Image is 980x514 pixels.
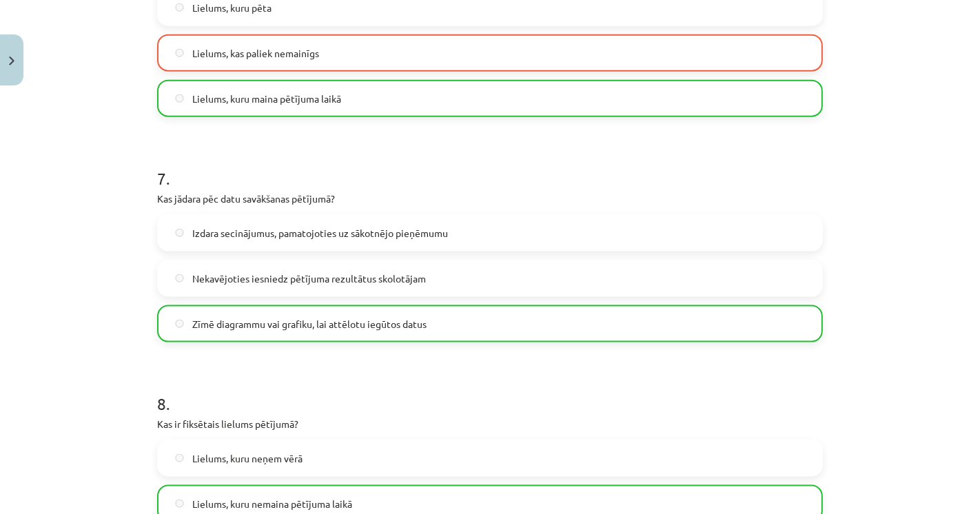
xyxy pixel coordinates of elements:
[175,229,184,238] input: Izdara secinājumus, pamatojoties uz sākotnējo pieņēmumu
[175,454,184,463] input: Lielums, kuru neņem vērā
[192,271,426,286] span: Nekavējoties iesniedz pētījuma rezultātus skolotājam
[157,192,823,206] p: Kas jādara pēc datu savākšanas pētījumā?
[192,451,303,466] span: Lielums, kuru neņem vērā
[175,500,184,508] input: Lielums, kuru nemaina pētījuma laikā
[175,320,184,329] input: Zīmē diagrammu vai grafiku, lai attēlotu iegūtos datus
[9,56,14,65] img: icon-close-lesson-0947bae3869378f0d4975bcd49f059093ad1ed9edebbc8119c70593378902aed.svg
[175,274,184,283] input: Nekavējoties iesniedz pētījuma rezultātus skolotājam
[192,46,319,61] span: Lielums, kas paliek nemainīgs
[157,370,823,413] h1: 8 .
[157,417,823,431] p: Kas ir fiksētais lielums pētījumā?
[192,92,341,106] span: Lielums, kuru maina pētījuma laikā
[157,145,823,187] h1: 7 .
[192,226,448,240] span: Izdara secinājumus, pamatojoties uz sākotnējo pieņēmumu
[192,497,352,511] span: Lielums, kuru nemaina pētījuma laikā
[175,94,184,103] input: Lielums, kuru maina pētījuma laikā
[175,3,184,12] input: Lielums, kuru pēta
[175,49,184,58] input: Lielums, kas paliek nemainīgs
[192,317,427,331] span: Zīmē diagrammu vai grafiku, lai attēlotu iegūtos datus
[192,1,272,15] span: Lielums, kuru pēta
